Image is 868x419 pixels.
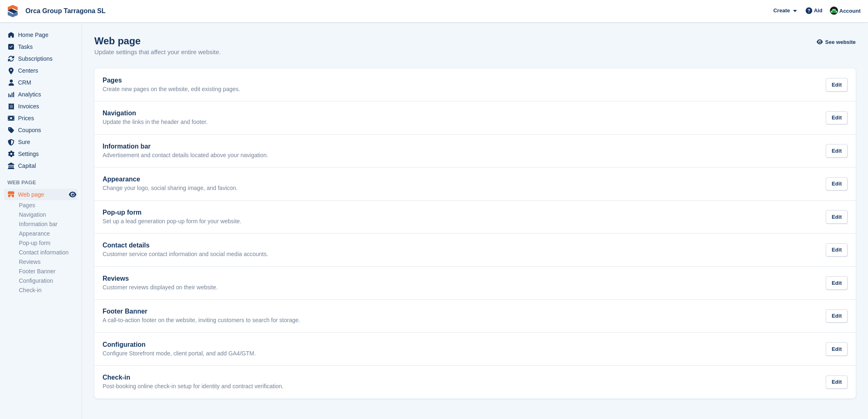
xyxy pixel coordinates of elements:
[4,53,78,64] a: menu
[831,148,842,154] font: Edit
[19,259,41,265] font: Reviews
[19,201,78,209] a: Pages
[94,234,856,266] a: Contact details Customer service contact information and social media accounts. Edit
[18,139,30,145] font: Sure
[94,300,856,332] a: Footer Banner A call-to-action footer on the website, inviting customers to search for storage. Edit
[19,258,78,266] a: Reviews
[103,218,242,224] font: Set up a lead generation pop-up form for your website.
[839,8,861,14] font: Account
[18,163,36,169] font: Capital
[19,230,78,238] a: Appearance
[4,89,78,100] a: menu
[831,313,842,319] font: Edit
[19,230,50,237] font: Appearance
[103,86,240,92] font: Create new pages on the website, edit existing pages.
[4,148,78,160] a: menu
[103,341,146,348] font: Configuration
[4,65,78,76] a: menu
[103,383,283,389] font: Post-booking online check-in setup for identity and contract verification.
[94,201,856,234] a: Pop-up form Set up a lead generation pop-up form for your website. Edit
[18,32,48,38] font: Home Page
[103,110,136,117] font: Navigation
[18,191,44,198] font: Web page
[18,127,41,133] font: Coupons
[831,346,842,352] font: Edit
[94,167,856,200] a: Appearance Change your logo, social sharing image, and favicon. Edit
[94,333,856,366] a: Configuration Configure Storefront mode, client portal, and add GA4/GTM. Edit
[830,7,838,15] img: Tania
[18,67,38,74] font: Centers
[19,268,56,275] font: Footer Banner
[18,115,34,121] font: Prices
[103,275,129,282] font: Reviews
[19,277,53,284] font: Configuration
[19,221,57,227] font: Information bar
[831,181,842,187] font: Edit
[773,7,790,14] font: Create
[7,5,19,17] img: stora-icon-8386f47178a22dfd0bd8f6a31ec36ba5ce8667c1dd55bd0f319d3a0aa187defe.svg
[19,220,78,228] a: Information bar
[814,7,822,14] font: Aid
[19,239,78,247] a: Pop-up form
[103,374,130,381] font: Check-in
[19,249,69,256] font: Contact information
[94,101,856,134] a: Navigation Update the links in the header and footer. Edit
[94,48,221,55] font: Update settings that affect your entire website.
[103,284,218,291] font: Customer reviews displayed on their website.
[103,143,151,150] font: Information bar
[4,136,78,148] a: menu
[103,317,300,323] font: A call-to-action footer on the website, inviting customers to search for storage.
[103,77,122,84] font: Pages
[19,211,78,219] a: Navigation
[19,240,50,246] font: Pop-up form
[831,214,842,220] font: Edit
[4,189,78,200] a: menu
[103,119,208,125] font: Update the links in the header and footer.
[94,135,856,167] a: Information bar Advertisement and contact details located above your navigation. Edit
[94,69,856,101] a: Pages Create new pages on the website, edit existing pages. Edit
[4,77,78,88] a: menu
[94,366,856,398] a: Check-in Post-booking online check-in setup for identity and contract verification. Edit
[4,41,78,53] a: menu
[4,124,78,136] a: menu
[103,185,238,191] font: Change your logo, social sharing image, and favicon.
[103,251,268,257] font: Customer service contact information and social media accounts.
[4,112,78,124] a: menu
[22,4,109,18] a: Orca Group Tarragona SL
[819,35,856,49] a: See website
[94,267,856,300] a: Reviews Customer reviews displayed on their website. Edit
[19,211,46,218] font: Navigation
[18,79,31,86] font: CRM
[18,91,41,98] font: Analytics
[103,308,147,315] font: Footer Banner
[18,151,39,157] font: Settings
[19,287,41,293] font: Check-in
[4,29,78,41] a: menu
[831,379,842,385] font: Edit
[19,202,35,208] font: Pages
[19,277,78,285] a: Configuration
[18,44,33,50] font: Tasks
[103,152,268,158] font: Advertisement and contact details located above your navigation.
[94,35,141,46] font: Web page
[19,286,78,294] a: Check-in
[19,268,78,275] a: Footer Banner
[831,114,842,121] font: Edit
[103,209,142,216] font: Pop-up form
[103,350,256,357] font: Configure Storefront mode, client portal, and add GA4/GTM.
[103,176,140,183] font: Appearance
[18,103,39,110] font: Invoices
[68,190,78,199] a: Store Preview
[103,242,150,249] font: Contact details
[4,160,78,172] a: menu
[825,39,856,45] font: See website
[18,55,53,62] font: Subscriptions
[831,247,842,253] font: Edit
[4,101,78,112] a: menu
[25,7,105,14] font: Orca Group Tarragona SL
[831,82,842,88] font: Edit
[7,179,36,185] font: Web page
[19,249,78,256] a: Contact information
[831,280,842,286] font: Edit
